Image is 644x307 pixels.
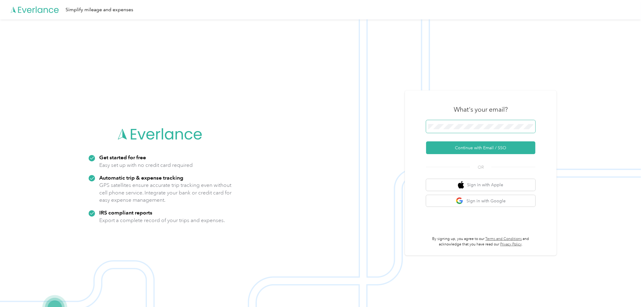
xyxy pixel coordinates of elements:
button: google logoSign in with Google [426,195,535,207]
p: By signing up, you agree to our and acknowledge that you have read our . [426,236,535,247]
a: Privacy Policy [500,242,522,247]
strong: IRS compliant reports [99,209,152,216]
p: GPS satellites ensure accurate trip tracking even without cell phone service. Integrate your bank... [99,181,232,204]
img: apple logo [458,181,464,189]
p: Export a complete record of your trips and expenses. [99,217,225,224]
button: apple logoSign in with Apple [426,179,535,191]
img: google logo [456,197,463,205]
p: Easy set up with no credit card required [99,161,193,169]
div: Simplify mileage and expenses [66,6,133,14]
a: Terms and Conditions [486,237,522,241]
strong: Automatic trip & expense tracking [99,174,183,181]
span: OR [470,164,491,170]
strong: Get started for free [99,154,146,160]
button: Continue with Email / SSO [426,141,535,154]
h3: What's your email? [454,105,508,114]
